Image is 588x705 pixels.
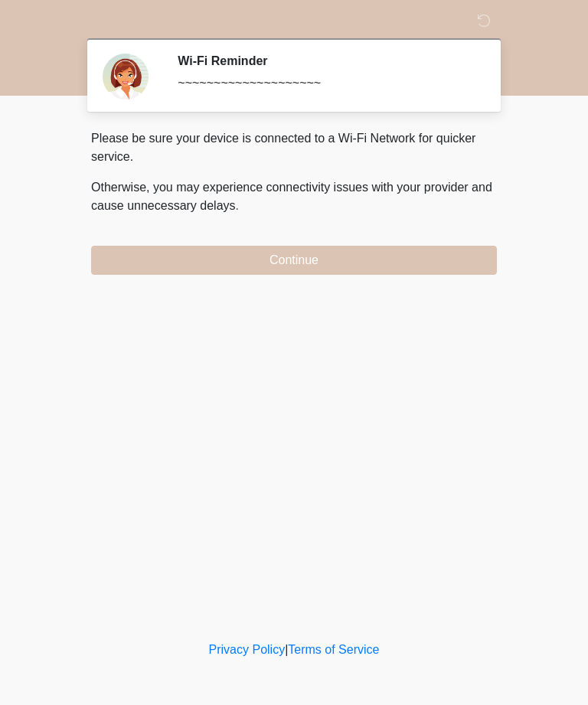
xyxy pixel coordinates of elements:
[91,246,497,275] button: Continue
[209,643,286,656] a: Privacy Policy
[103,54,149,100] img: Agent Avatar
[178,74,474,93] div: ~~~~~~~~~~~~~~~~~~~~
[236,199,239,212] span: .
[91,129,497,166] p: Please be sure your device is connected to a Wi-Fi Network for quicker service.
[178,54,474,68] h2: Wi-Fi Reminder
[76,11,96,31] img: Sm Skin La Laser Logo
[91,178,497,215] p: Otherwise, you may experience connectivity issues with your provider and cause unnecessary delays
[285,643,288,656] a: |
[288,643,379,656] a: Terms of Service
